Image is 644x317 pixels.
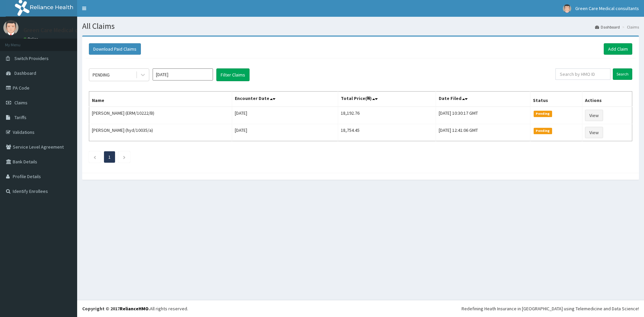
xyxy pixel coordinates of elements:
[338,107,436,124] td: 18,192.76
[534,128,552,134] span: Pending
[14,55,49,61] span: Switch Providers
[585,110,603,121] a: View
[595,24,620,30] a: Dashboard
[3,20,18,35] img: User Image
[14,100,28,106] span: Claims
[89,92,232,107] th: Name
[582,92,632,107] th: Actions
[232,92,338,107] th: Encounter Date
[555,68,610,80] input: Search by HMO ID
[216,68,250,81] button: Filter Claims
[93,71,110,78] div: PENDING
[232,124,338,141] td: [DATE]
[123,154,126,160] a: Next page
[23,27,106,33] p: Green Care Medical consultants
[232,107,338,124] td: [DATE]
[14,70,36,76] span: Dashboard
[338,92,436,107] th: Total Price(₦)
[108,154,111,160] a: Page 1 is your current page
[585,127,603,138] a: View
[338,124,436,141] td: 18,754.45
[534,111,552,117] span: Pending
[530,92,582,107] th: Status
[436,124,530,141] td: [DATE] 12:41:06 GMT
[604,43,632,55] a: Add Claim
[153,68,213,81] input: Select Month and Year
[120,306,149,312] a: RelianceHMO
[621,24,639,30] li: Claims
[613,68,632,80] input: Search
[77,300,644,317] footer: All rights reserved.
[23,37,40,41] a: Online
[89,107,232,124] td: [PERSON_NAME] (ERM/10222/B)
[14,114,26,120] span: Tariffs
[82,306,150,312] strong: Copyright © 2017 .
[82,22,639,31] h1: All Claims
[462,305,639,312] div: Redefining Heath Insurance in [GEOGRAPHIC_DATA] using Telemedicine and Data Science!
[93,154,96,160] a: Previous page
[89,43,141,55] button: Download Paid Claims
[89,124,232,141] td: [PERSON_NAME] (hyd/10035/a)
[575,5,639,11] span: Green Care Medical consultants
[563,4,571,13] img: User Image
[436,107,530,124] td: [DATE] 10:30:17 GMT
[436,92,530,107] th: Date Filed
